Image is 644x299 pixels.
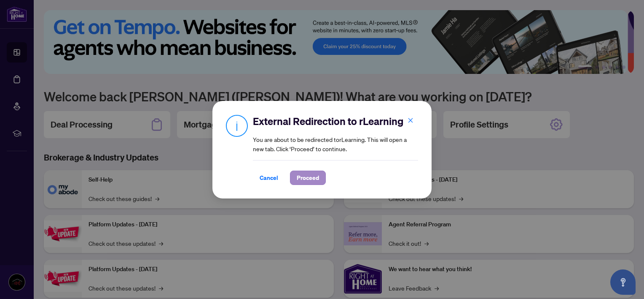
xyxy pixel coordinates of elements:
[253,114,418,185] div: You are about to be redirected to rLearning . This will open a new tab. Click ‘Proceed’ to continue.
[610,269,636,295] button: Open asap
[290,171,326,185] button: Proceed
[408,117,413,123] span: close
[260,171,278,185] span: Cancel
[226,114,248,137] img: Info Icon
[297,171,319,185] span: Proceed
[253,171,285,185] button: Cancel
[253,114,418,128] h2: External Redirection to rLearning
